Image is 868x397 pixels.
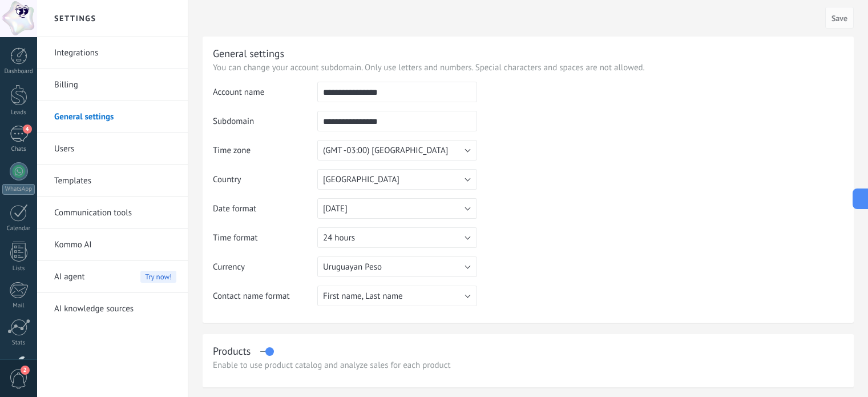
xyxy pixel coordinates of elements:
span: [DATE] [323,203,348,214]
span: Save [831,14,847,22]
td: Date format [213,198,317,227]
a: Kommo AI [54,229,176,261]
a: Communication tools [54,197,176,229]
span: 2 [21,366,30,375]
li: Billing [37,69,188,101]
li: General settings [37,101,188,133]
button: First name, Last name [317,286,477,306]
span: 24 hours [323,232,355,243]
div: Mail [2,302,35,310]
button: 24 hours [317,227,477,248]
button: Save [825,7,854,29]
a: General settings [54,101,176,133]
li: AI knowledge sources [37,293,188,324]
div: Products [213,344,251,358]
span: [GEOGRAPHIC_DATA] [323,174,399,185]
td: Account name [213,82,317,111]
span: (GMT -03:00) [GEOGRAPHIC_DATA] [323,145,448,156]
td: Subdomain [213,111,317,140]
td: Country [213,169,317,198]
button: (GMT -03:00) [GEOGRAPHIC_DATA] [317,140,477,161]
div: Lists [2,265,35,272]
a: Templates [54,165,176,197]
td: Time zone [213,140,317,169]
span: First name, Last name [323,291,403,302]
div: Leads [2,109,35,117]
li: Users [37,133,188,165]
li: Integrations [37,37,188,69]
a: AI agent Try now! [54,261,176,293]
div: WhatsApp [2,184,35,195]
a: AI knowledge sources [54,293,176,325]
li: Kommo AI [37,229,188,261]
p: You can change your account subdomain. Only use letters and numbers. Special characters and space... [213,62,843,73]
td: Contact name format [213,286,317,315]
div: Calendar [2,225,35,232]
div: General settings [213,47,284,60]
button: [GEOGRAPHIC_DATA] [317,169,477,190]
a: Billing [54,69,176,101]
span: Uruguayan Peso [323,262,382,272]
a: Integrations [54,37,176,69]
span: 4 [23,125,32,134]
td: Currency [213,256,317,286]
span: AI agent [54,261,85,293]
li: AI agent [37,261,188,293]
div: Dashboard [2,68,35,75]
span: Try now! [140,271,176,283]
button: [DATE] [317,198,477,219]
a: Users [54,133,176,165]
div: Chats [2,146,35,153]
button: Uruguayan Peso [317,256,477,277]
li: Communication tools [37,197,188,229]
div: Enable to use product catalog and analyze sales for each product [213,360,843,371]
td: Time format [213,227,317,256]
li: Templates [37,165,188,197]
div: Stats [2,339,35,347]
